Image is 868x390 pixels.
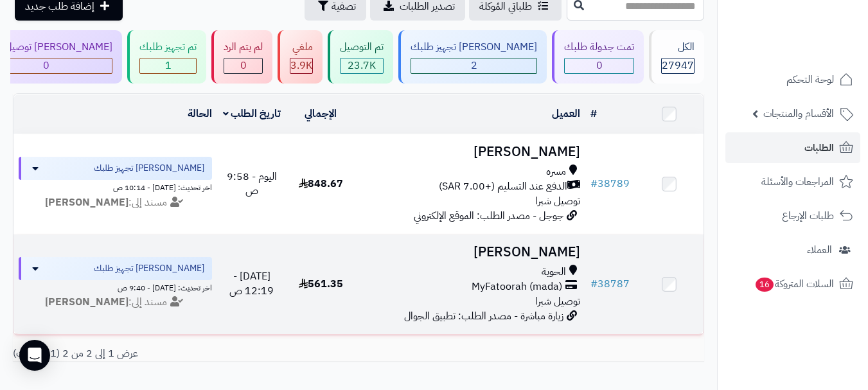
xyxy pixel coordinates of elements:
span: مسره [546,164,566,179]
span: 27947 [662,58,694,73]
a: الإجمالي [305,106,337,121]
span: # [590,176,598,191]
span: 3.9K [290,58,312,73]
a: الحالة [188,106,212,121]
a: تاريخ الطلب [223,106,281,121]
span: الطلبات [804,139,834,157]
span: [PERSON_NAME] تجهيز طلبك [94,262,204,275]
span: MyFatoorah (mada) [472,279,562,294]
span: لوحة التحكم [786,71,834,89]
span: المراجعات والأسئلة [761,173,834,191]
span: جوجل - مصدر الطلب: الموقع الإلكتروني [414,208,563,224]
div: مسند إلى: [9,295,222,310]
div: تم التوصيل [340,40,384,55]
span: 16 [755,277,775,292]
div: عرض 1 إلى 2 من 2 (1 صفحات) [3,346,359,361]
span: 2 [471,58,477,73]
span: الحوية [542,265,566,279]
span: توصيل شبرا [535,294,580,309]
div: 3853 [290,58,312,73]
span: الأقسام والمنتجات [763,105,834,123]
span: العملاء [807,241,832,259]
div: Open Intercom Messenger [19,340,50,371]
span: زيارة مباشرة - مصدر الطلب: تطبيق الجوال [404,308,563,324]
span: 0 [596,58,603,73]
span: 1 [165,58,172,73]
a: لم يتم الرد 0 [209,30,275,84]
div: اخر تحديث: [DATE] - 9:40 ص [19,280,212,294]
a: #38787 [590,276,630,292]
span: [PERSON_NAME] تجهيز طلبك [94,162,204,175]
div: 23717 [341,58,383,73]
div: مسند إلى: [9,195,222,210]
span: توصيل شبرا [535,193,580,209]
div: 2 [411,58,536,73]
a: تمت جدولة طلبك 0 [549,30,646,84]
span: 23.7K [348,58,376,73]
span: 0 [43,58,49,73]
div: اخر تحديث: [DATE] - 10:14 ص [19,180,212,193]
span: اليوم - 9:58 ص [227,169,277,199]
a: لوحة التحكم [725,64,860,95]
a: الطلبات [725,132,860,163]
span: 561.35 [299,276,343,292]
div: ملغي [290,40,313,55]
a: تم تجهيز طلبك 1 [125,30,209,84]
a: تم التوصيل 23.7K [325,30,396,84]
div: تمت جدولة طلبك [564,40,634,55]
span: 0 [240,58,247,73]
a: ملغي 3.9K [275,30,325,84]
h3: [PERSON_NAME] [360,245,580,260]
img: logo-2.png [781,10,856,37]
span: 848.67 [299,176,343,191]
a: العملاء [725,235,860,265]
span: [DATE] - 12:19 ص [229,269,274,299]
div: 0 [565,58,633,73]
div: 1 [140,58,196,73]
a: المراجعات والأسئلة [725,166,860,197]
span: الدفع عند التسليم (+7.00 SAR) [439,179,567,194]
a: #38789 [590,176,630,191]
strong: [PERSON_NAME] [45,294,128,310]
strong: [PERSON_NAME] [45,195,128,210]
span: طلبات الإرجاع [782,207,834,225]
span: السلات المتروكة [754,275,834,293]
a: العميل [552,106,580,121]
a: الكل27947 [646,30,707,84]
div: الكل [661,40,695,55]
a: # [590,106,597,121]
h3: [PERSON_NAME] [360,145,580,159]
div: لم يتم الرد [224,40,263,55]
a: [PERSON_NAME] تجهيز طلبك 2 [396,30,549,84]
span: # [590,276,598,292]
div: تم تجهيز طلبك [139,40,197,55]
div: [PERSON_NAME] تجهيز طلبك [411,40,537,55]
a: طلبات الإرجاع [725,200,860,231]
a: السلات المتروكة16 [725,269,860,299]
div: 0 [224,58,262,73]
